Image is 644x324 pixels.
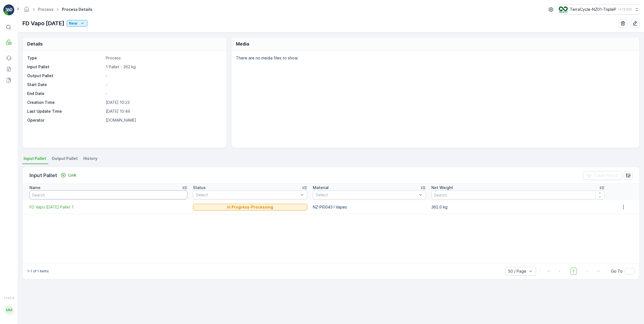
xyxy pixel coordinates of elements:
span: Go To [611,268,623,274]
div: MM [5,306,14,315]
span: Total Weight : [5,100,32,105]
img: logo [3,4,14,16]
p: Creation Time [27,100,104,105]
p: [DOMAIN_NAME] [106,117,220,123]
span: History [83,156,97,161]
p: Link [68,172,76,178]
button: Clear Filters [583,171,622,180]
span: 39.02 [32,100,44,105]
p: Output Pallet [27,73,104,79]
span: v 1.50.4 [3,296,14,300]
p: - [106,82,220,87]
span: Input Pallet [24,156,46,161]
p: 1-1 of 1 items [27,269,49,273]
p: Material [313,185,329,190]
a: FD Vapo 19.08.2025 Pallet 1 [29,204,187,210]
p: Input Pallet [27,64,104,70]
p: 1 Pallet - 362 kg [106,64,220,70]
input: Search [29,190,187,199]
p: Last Update Time [27,109,104,114]
p: Operator [27,117,104,123]
p: Name [29,185,41,190]
p: Select [316,192,417,198]
p: Pallet #20358 [306,5,337,11]
span: FD Vapo [DATE] Pallet 1 [29,204,187,210]
p: Clear Filters [594,173,618,178]
a: Homepage [24,8,30,13]
span: 9.02 [29,109,38,114]
span: 1 [570,268,577,275]
span: Material : [5,137,24,142]
span: Asset Type : [5,128,29,132]
p: There are no media files to show. [236,55,633,61]
p: Type [27,55,104,61]
span: Pallet [29,128,41,132]
p: ( +12:00 ) [618,7,632,12]
p: NZ-PI0043 I Vapes [313,204,426,210]
a: Process [38,7,54,12]
button: TerraCycle-NZ01-TripleP(+12:00) [559,4,640,14]
span: NZ-PI0006 I Aerosols [24,137,65,142]
img: TC_7kpGtVS.png [559,6,568,12]
button: In Progress-Processing [193,204,307,210]
p: Status [193,185,206,190]
p: Process [106,55,220,61]
span: Net Weight : [5,109,29,114]
button: MM [3,301,14,320]
span: Name : [5,91,18,96]
p: - [106,91,220,96]
p: FD Vapo [DATE] [22,19,64,27]
p: Select [196,192,299,198]
span: Output Pallet [52,156,78,161]
p: 362.0 kg [431,204,604,210]
span: Process Details [61,7,94,12]
p: Input Pallet [29,172,57,179]
p: Start Date [27,82,104,87]
button: New [67,20,87,27]
span: Tare Weight : [5,119,31,123]
p: In Progress-Processing [227,204,273,210]
button: Link [58,172,79,179]
input: Search [431,190,604,199]
span: 30 [31,119,36,123]
p: Net Weight [431,185,453,190]
p: [DATE] 10:23 [106,100,220,105]
p: TerraCycle-NZ01-TripleP [570,7,616,12]
span: Pallet #20358 [18,91,45,96]
p: [DATE] 10:46 [106,109,220,114]
p: End Date [27,91,104,96]
p: - [106,73,220,79]
p: Details [27,41,43,47]
p: New [69,21,77,26]
p: Media [236,41,249,47]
